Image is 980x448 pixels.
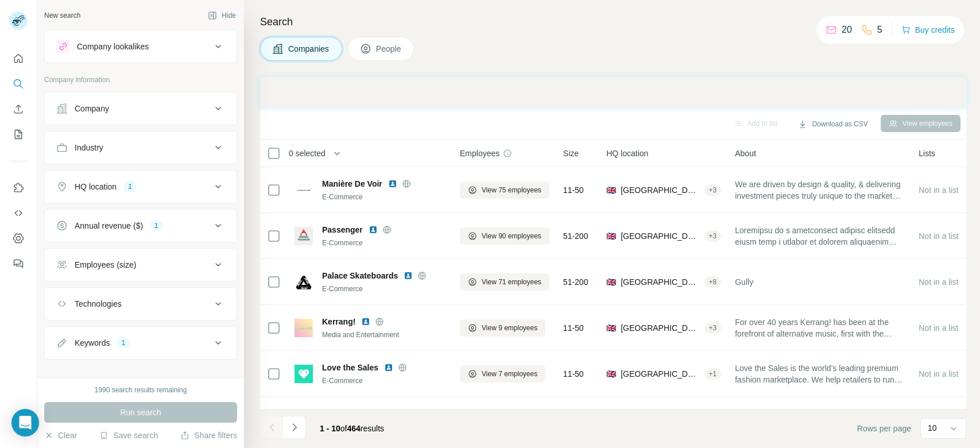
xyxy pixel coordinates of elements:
button: View 75 employees [460,181,549,199]
p: 20 [842,23,852,37]
span: 0 selected [289,148,326,159]
span: View 71 employees [482,277,541,287]
p: 5 [877,23,882,37]
span: Love the Sales [322,362,378,373]
button: Save search [99,430,158,441]
button: View 9 employees [460,319,545,337]
button: Keywords1 [45,329,237,357]
button: Annual revenue ($)1 [45,212,237,240]
span: 🇬🇧 [606,276,616,288]
div: 1 [150,221,163,231]
span: 464 [347,424,361,433]
span: Employees [460,148,499,159]
iframe: Banner [260,77,966,107]
button: Technologies [45,290,237,318]
button: Use Surfe on LinkedIn [9,177,28,198]
button: Buy credits [901,22,955,38]
button: Quick start [9,48,28,69]
img: Logo of Palace Skateboards [295,273,313,291]
div: E-Commerce [322,192,446,202]
span: 🇬🇧 [606,368,616,380]
span: [GEOGRAPHIC_DATA], [GEOGRAPHIC_DATA], [GEOGRAPHIC_DATA] [621,322,699,334]
button: Employees (size) [45,251,237,279]
button: Use Surfe API [9,203,28,223]
span: Kerrang! [322,316,355,327]
span: For over 40 years Kerrang! has been at the forefront of alternative music, first with the biggest... [735,316,905,339]
button: Dashboard [9,228,28,249]
p: 10 [928,422,937,434]
div: 1990 search results remaining [95,385,187,395]
button: Hide [200,7,244,24]
img: Logo of Passenger [295,227,313,245]
img: LinkedIn logo [404,271,413,280]
div: 1 [123,181,137,192]
span: View 9 employees [482,323,537,333]
h4: Search [260,14,966,30]
span: Not in a list [919,323,958,333]
span: [GEOGRAPHIC_DATA], [GEOGRAPHIC_DATA], [GEOGRAPHIC_DATA] [621,368,699,380]
span: Size [563,148,579,159]
span: 51-200 [563,276,588,288]
button: Enrich CSV [9,99,28,119]
div: + 8 [704,277,722,287]
span: 11-50 [563,184,584,196]
div: E-Commerce [322,284,446,294]
span: GoGroopie [322,408,364,419]
img: LinkedIn logo [370,409,379,418]
button: Navigate to next page [283,416,306,439]
button: My lists [9,124,28,145]
div: Media and Entertainment [322,330,446,340]
div: Open Intercom Messenger [11,409,39,437]
span: Love the Sales is the world’s leading premium fashion marketplace. We help retailers to run targe... [735,362,905,385]
div: Annual revenue ($) [75,220,143,231]
button: Download as CSV [790,115,876,133]
span: [GEOGRAPHIC_DATA], [GEOGRAPHIC_DATA], [GEOGRAPHIC_DATA] [621,230,699,242]
span: We are driven by design & quality, & delivering investment pieces truly unique to the market that... [735,179,905,202]
button: HQ location1 [45,173,237,200]
button: View 7 employees [460,365,545,383]
span: View 75 employees [482,185,541,195]
button: Clear [44,430,77,441]
div: Employees (size) [75,259,136,271]
span: [GEOGRAPHIC_DATA], [GEOGRAPHIC_DATA]|[GEOGRAPHIC_DATA]|[GEOGRAPHIC_DATA] (W)|[GEOGRAPHIC_DATA] [621,276,699,288]
div: Company lookalikes [77,41,149,52]
img: Logo of Manière De Voir [295,181,313,199]
div: 1 [117,338,130,348]
button: Search [9,74,28,94]
span: People [376,43,402,55]
span: Not in a list [919,186,958,195]
div: + 3 [704,231,722,241]
span: Not in a list [919,369,958,379]
div: Company [75,103,109,114]
div: Technologies [75,298,122,310]
span: of [340,424,347,433]
img: Logo of Kerrang! [295,319,313,337]
button: View 71 employees [460,273,549,291]
button: View 90 employees [460,227,549,245]
div: + 3 [704,323,722,333]
div: E-Commerce [322,238,446,248]
span: View 7 employees [482,369,537,379]
span: About [735,148,756,159]
button: Share filters [180,430,237,441]
img: LinkedIn logo [388,179,397,188]
span: Lists [919,148,935,159]
span: 🇬🇧 [606,184,616,196]
span: 🇬🇧 [606,230,616,242]
span: Go Groopie connects you with great deals in your city that help you learn, look and feel better! ... [735,408,905,431]
img: LinkedIn logo [384,363,393,372]
span: HQ location [606,148,648,159]
button: Company [45,95,237,122]
span: Loremipsu do s ametconsect adipisc elitsedd eiusm temp i utlabor et dolorem aliquaenim adminimv. ... [735,225,905,248]
div: New search [44,10,80,21]
span: View 90 employees [482,231,541,241]
span: Not in a list [919,231,958,241]
span: [GEOGRAPHIC_DATA], [GEOGRAPHIC_DATA], [GEOGRAPHIC_DATA] [621,184,699,196]
button: Feedback [9,253,28,274]
span: Not in a list [919,277,958,287]
div: E-Commerce [322,376,446,386]
span: 1 - 10 [320,424,340,433]
span: Passenger [322,224,363,235]
img: LinkedIn logo [369,225,378,234]
span: 🇬🇧 [606,322,616,334]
